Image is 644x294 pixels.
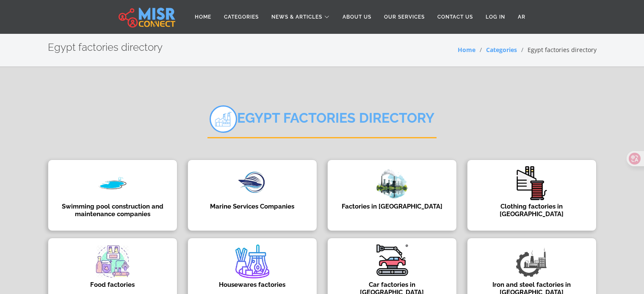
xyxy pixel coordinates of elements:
img: KcsV4U5bcT0NjSiBF6BW.png [375,245,409,278]
h4: Food factories [61,281,164,289]
a: AR [511,9,532,25]
img: N7kGiWAYb9CzL56hk1W4.png [515,245,549,278]
a: Categories [486,46,517,54]
span: News & Articles [271,13,322,21]
a: Clothing factories in [GEOGRAPHIC_DATA] [462,159,602,231]
img: main.misr_connect [119,6,175,27]
a: Home [188,9,218,25]
li: Egypt factories directory [517,45,597,54]
a: Swimming pool construction and maintenance companies [43,159,182,231]
a: Factories in [GEOGRAPHIC_DATA] [322,159,462,231]
h4: Swimming pool construction and maintenance companies [61,203,164,218]
img: cG8Ie6q7TsjMfxQnJMFF.png [235,166,269,198]
h4: Factories in [GEOGRAPHIC_DATA] [340,203,444,210]
h4: Marine Services Companies [201,203,304,210]
img: PPC0wiV957oFNXL6SBe2.webp [96,245,130,278]
img: دليل مصانع مصر [210,105,237,133]
a: Marine Services Companies [182,159,322,231]
a: Home [458,46,475,54]
a: Categories [218,9,265,25]
a: Log in [479,9,511,25]
h2: Egypt factories directory [48,41,163,54]
a: News & Articles [265,9,336,25]
h4: Housewares factories [201,281,304,289]
a: Contact Us [431,9,479,25]
h2: Egypt factories directory [207,105,437,138]
img: 5L5G4uzni9amSORNjBzZ.png [235,245,269,278]
a: Our Services [378,9,431,25]
img: tjPjz6HbsQAZBIFPQaeF.png [96,166,130,200]
img: jc8qEEzyi89FPzAOrPPq.png [515,166,549,200]
a: About Us [336,9,378,25]
img: EmoC8BExvHL9rYvGYssx.png [375,166,409,200]
h4: Clothing factories in [GEOGRAPHIC_DATA] [480,203,583,218]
